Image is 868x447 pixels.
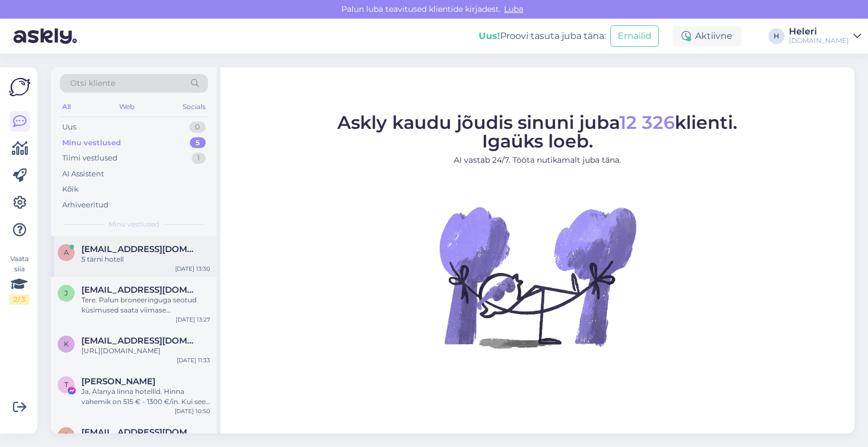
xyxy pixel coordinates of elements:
[337,111,737,152] span: Askly kaudu jõudis sinuni juba klienti. Igaüks loeb.
[81,387,210,407] div: Ja, Alanya linna hotellid. Hinna vahemik on 515 € - 1300 €/in. Kui see hinnavahemik sobib Teile, ...
[70,77,115,89] span: Otsi kliente
[610,25,659,47] button: Emailid
[789,27,849,36] div: Heleri
[117,99,137,114] div: Web
[81,285,199,295] span: janikatamm8@gmail.com
[501,4,527,14] span: Luba
[81,244,199,254] span: arturheinamae@gmail.com
[64,380,68,389] span: T
[81,254,210,264] div: 5 tärni hotell
[190,137,206,149] div: 5
[64,289,68,297] span: j
[62,184,79,195] div: Kõik
[769,28,784,44] div: H
[9,294,29,305] div: 2 / 3
[62,168,104,180] div: AI Assistent
[789,36,849,45] div: [DOMAIN_NAME]
[81,295,210,315] div: Tere. Palun broneeringuga seotud küsimused saata viimase kirjavahetuse jätkuks emailile. Täname.
[672,26,741,46] div: Aktiivne
[60,99,73,114] div: All
[479,31,500,41] b: Uus!
[479,29,606,43] div: Proovi tasuta juba täna:
[81,376,155,387] span: Tiia Allas
[180,99,208,114] div: Socials
[108,219,159,229] span: Minu vestlused
[176,315,210,324] div: [DATE] 13:27
[175,407,210,415] div: [DATE] 10:50
[64,431,68,440] span: j
[789,27,861,45] a: Heleri[DOMAIN_NAME]
[189,121,206,133] div: 0
[81,336,199,346] span: kairi.rappu@gmail.com
[9,76,31,98] img: Askly Logo
[436,175,639,379] img: No Chat active
[175,264,210,273] div: [DATE] 13:30
[192,153,206,164] div: 1
[64,248,69,257] span: a
[62,153,118,164] div: Tiimi vestlused
[9,254,29,305] div: Vaata siia
[64,340,69,348] span: k
[81,427,199,437] span: janitska22@gmail.com
[62,199,108,211] div: Arhiveeritud
[619,111,675,133] span: 12 326
[177,356,210,364] div: [DATE] 11:33
[62,137,121,149] div: Minu vestlused
[81,346,210,356] div: [URL][DOMAIN_NAME]
[62,121,76,133] div: Uus
[337,154,737,166] p: AI vastab 24/7. Tööta nutikamalt juba täna.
